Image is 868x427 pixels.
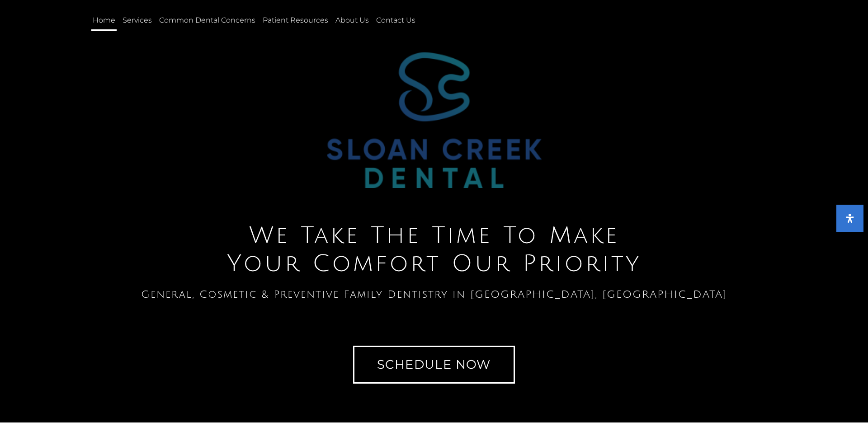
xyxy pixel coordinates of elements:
a: Common Dental Concerns [158,10,257,31]
h1: General, Cosmetic & Preventive Family Dentistry in [GEOGRAPHIC_DATA], [GEOGRAPHIC_DATA] [5,289,863,300]
a: Patient Resources [261,10,330,31]
a: About Us [334,10,370,31]
nav: Menu [91,10,597,31]
span: Schedule Now [377,358,491,371]
a: Services [121,10,153,31]
a: Schedule Now [353,346,515,383]
a: Home [91,10,117,31]
button: Open Accessibility Panel [836,205,863,232]
a: Contact Us [375,10,417,31]
h2: We Take The Time To Make Your Comfort Our Priority [5,222,863,278]
img: Sloan Creek Dental Logo [327,52,542,188]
